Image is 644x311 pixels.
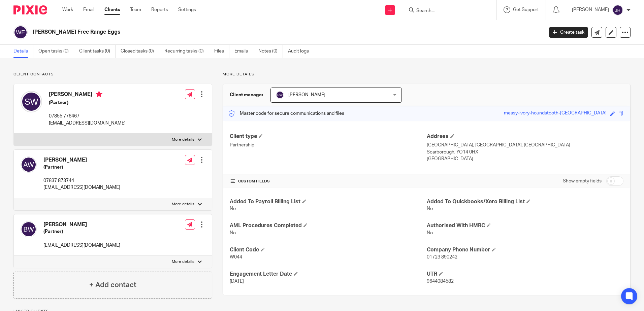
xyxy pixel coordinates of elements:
[223,72,631,77] p: More details
[427,231,433,235] span: No
[230,133,426,140] h4: Client type
[49,99,126,106] h5: (Partner)
[427,198,623,205] h4: Added To Quickbooks/Xero Billing List
[178,6,196,13] a: Settings
[288,45,314,58] a: Audit logs
[43,228,120,235] h5: (Partner)
[563,178,602,184] label: Show empty fields
[83,6,94,13] a: Email
[214,45,229,58] a: Files
[276,91,284,99] img: svg%3E
[151,6,168,13] a: Reports
[230,142,426,148] p: Partnership
[234,45,253,58] a: Emails
[13,25,28,39] img: svg%3E
[13,72,212,77] p: Client contacts
[427,206,433,211] span: No
[230,246,426,253] h4: Client Code
[230,198,426,205] h4: Added To Payroll Billing List
[49,91,126,99] h4: [PERSON_NAME]
[49,113,126,119] p: 07855 776467
[43,184,120,191] p: [EMAIL_ADDRESS][DOMAIN_NAME]
[43,242,120,249] p: [EMAIL_ADDRESS][DOMAIN_NAME]
[121,45,159,58] a: Closed tasks (0)
[164,45,209,58] a: Recurring tasks (0)
[21,221,37,237] img: svg%3E
[33,29,438,36] h2: [PERSON_NAME] Free Range Eggs
[43,164,120,171] h5: (Partner)
[427,149,623,155] p: Scarborough, YO14 0HX
[172,202,194,207] p: More details
[49,120,126,127] p: [EMAIL_ADDRESS][DOMAIN_NAME]
[13,5,47,14] img: Pixie
[230,279,244,284] span: [DATE]
[43,177,120,184] p: 07837 873744
[230,231,236,235] span: No
[427,133,623,140] h4: Address
[230,222,426,229] h4: AML Procedures Completed
[549,27,588,38] a: Create task
[172,137,194,142] p: More details
[230,271,426,278] h4: Engagement Letter Date
[230,206,236,211] span: No
[258,45,283,58] a: Notes (0)
[427,142,623,148] p: [GEOGRAPHIC_DATA], [GEOGRAPHIC_DATA], [GEOGRAPHIC_DATA]
[21,91,42,112] img: svg%3E
[427,271,623,278] h4: UTR
[38,45,74,58] a: Open tasks (0)
[230,92,264,98] h3: Client manager
[79,45,116,58] a: Client tasks (0)
[43,157,120,164] h4: [PERSON_NAME]
[104,6,120,13] a: Clients
[427,246,623,253] h4: Company Phone Number
[504,110,607,117] div: messy-ivory-houndstooth-[GEOGRAPHIC_DATA]
[96,91,102,98] i: Primary
[62,6,73,13] a: Work
[21,157,37,173] img: svg%3E
[288,93,325,97] span: [PERSON_NAME]
[228,110,344,117] p: Master code for secure communications and files
[130,6,141,13] a: Team
[572,6,609,13] p: [PERSON_NAME]
[89,280,136,290] h4: + Add contact
[427,279,454,284] span: 9644084582
[513,7,539,12] span: Get Support
[13,45,33,58] a: Details
[230,179,426,184] h4: CUSTOM FIELDS
[43,221,120,228] h4: [PERSON_NAME]
[612,5,623,15] img: svg%3E
[427,255,457,260] span: 01723 890242
[427,222,623,229] h4: Authorised With HMRC
[427,155,623,162] p: [GEOGRAPHIC_DATA]
[230,255,242,260] span: W044
[416,8,476,14] input: Search
[172,259,194,265] p: More details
